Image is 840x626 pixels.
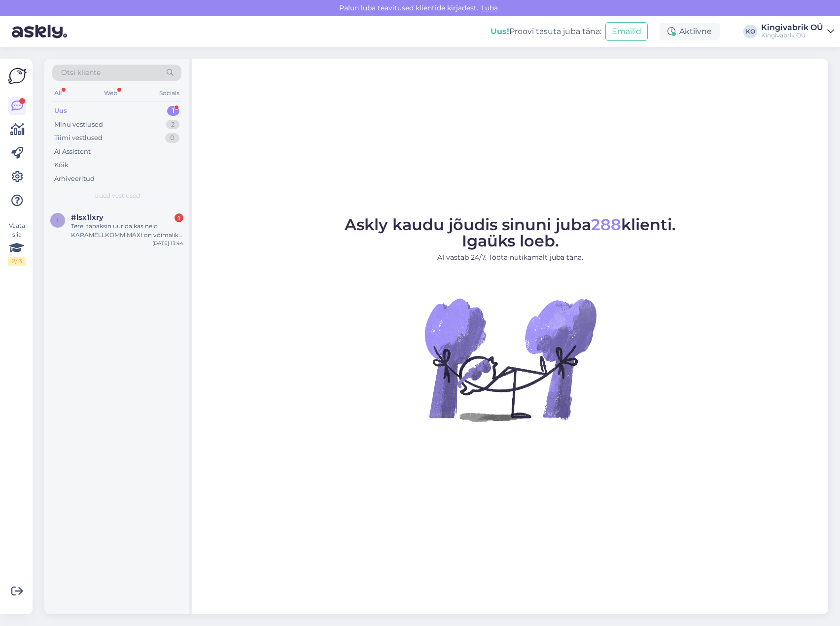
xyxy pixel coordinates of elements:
button: Emailid [605,22,648,41]
p: AI vastab 24/7. Tööta nutikamalt juba täna. [345,252,676,263]
div: Socials [157,87,181,100]
span: Uued vestlused [94,191,140,200]
img: No Chat active [421,271,599,448]
span: l [56,216,60,224]
div: 2 [166,120,179,130]
div: Uus [54,106,67,116]
div: Kõik [54,160,69,170]
div: KO [743,25,757,38]
div: Tere, tahaksin uurida kas neid KARAMELLKOMM MAXI on vōimalik ka tellida väiksema koguse [PERSON_N... [71,222,183,240]
a: Kingivabrik OÜKingivabrik OÜ [761,24,834,39]
span: 288 [591,215,621,234]
div: Proovi tasuta juba täna: [490,26,601,37]
div: [DATE] 13:44 [152,240,183,247]
div: 2 / 3 [8,257,26,266]
div: All [52,87,64,100]
div: Arhiveeritud [54,174,95,184]
div: Web [102,87,119,100]
span: Askly kaudu jõudis sinuni juba klienti. Igaüks loeb. [345,215,676,250]
div: Aktiivne [660,23,720,40]
span: Otsi kliente [61,68,101,78]
div: Vaata siia [8,221,26,266]
div: Tiimi vestlused [54,133,103,143]
div: AI Assistent [54,147,91,157]
b: Uus! [490,27,509,36]
div: Kingivabrik OÜ [761,24,823,32]
div: Minu vestlused [54,120,103,130]
img: Askly Logo [8,67,27,85]
div: 0 [165,133,179,143]
div: Kingivabrik OÜ [761,32,823,39]
span: Luba [478,3,501,12]
div: 1 [167,106,179,116]
span: #lsx1lxry [71,213,104,222]
div: 1 [175,213,183,222]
